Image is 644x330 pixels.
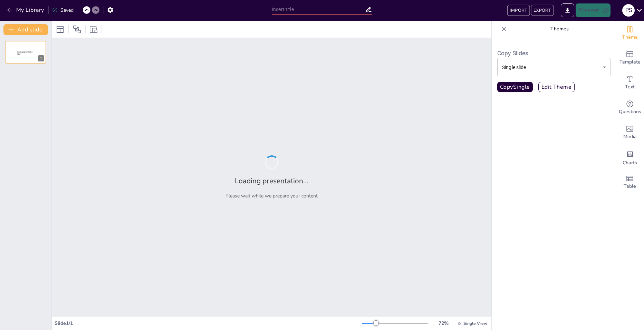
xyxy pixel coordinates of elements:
[616,95,644,120] div: Get real-time input from your audience
[623,159,637,167] span: Charts
[435,320,452,327] div: 72 %
[235,176,308,186] h2: Loading presentation...
[616,145,644,170] div: Add charts and graphs
[576,3,610,17] button: Present
[507,5,530,16] button: IMPORT
[510,21,609,37] p: Themes
[622,4,635,17] div: P S
[38,55,44,61] div: 1
[619,108,641,116] span: Questions
[225,193,318,199] p: Please wait while we prepare your content
[497,82,533,92] button: CopySingle
[531,5,554,16] button: EXPORT
[272,4,365,14] input: Insert title
[52,7,74,13] div: Saved
[616,21,644,46] div: Change the overall theme
[3,24,48,35] button: Add slide
[55,24,66,35] div: Layout
[497,48,611,58] h6: Copy Slides
[624,183,636,190] span: Table
[6,41,46,64] div: 1
[463,321,487,326] span: Single View
[17,51,32,55] span: Sendsteps presentation editor
[88,24,99,35] div: Resize presentation
[625,83,635,91] span: Text
[616,170,644,195] div: Add a table
[497,58,611,76] div: Single slide
[616,70,644,95] div: Add text boxes
[561,3,574,17] button: Export to PowerPoint
[616,120,644,145] div: Add images, graphics, shapes or video
[616,46,644,70] div: Add ready made slides
[5,4,47,16] button: My Library
[55,320,362,327] div: Slide 1 / 1
[623,133,637,140] span: Media
[538,82,575,92] button: Edit Theme
[73,25,81,33] span: Position
[619,58,641,66] span: Template
[622,3,635,17] button: P S
[622,33,638,41] span: Theme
